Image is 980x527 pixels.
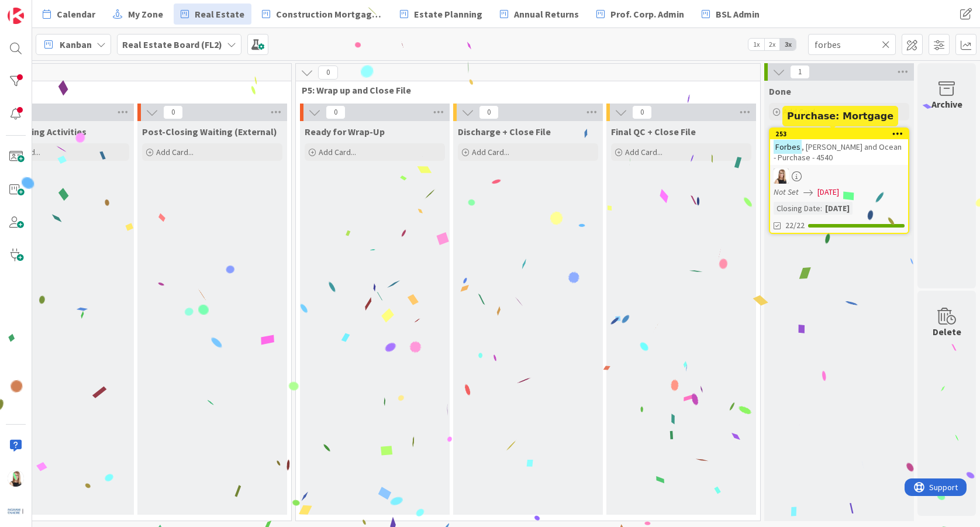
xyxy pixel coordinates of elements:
a: 253Forbes, [PERSON_NAME] and Ocean - Purchase - 4540DBNot Set[DATE]Closing Date:[DATE]22/22 [769,128,909,234]
span: 2x [764,39,780,50]
a: My Zone [106,4,170,25]
span: My Zone [128,7,163,21]
span: Calendar [57,7,95,21]
h5: Purchase: Mortgage [787,111,893,122]
img: avatar [8,503,24,519]
span: P5: Wrap up and Close File [302,84,746,96]
span: 0 [326,105,346,119]
span: Kanban [60,37,92,51]
span: Add Card... [156,147,194,157]
a: Prof. Corp. Admin [589,4,691,25]
span: 1 [790,65,810,79]
a: Construction Mortgages - Draws [255,4,389,25]
span: Add Card... [625,147,662,157]
i: Not Set [774,187,799,197]
span: Prof. Corp. Admin [610,7,684,21]
b: Real Estate Board (FL2) [122,39,222,50]
span: 0 [479,105,499,119]
span: 3x [780,39,796,50]
img: DB [774,168,789,184]
span: [DATE] [817,186,839,198]
div: Closing Date [774,202,820,215]
span: : [820,202,822,215]
div: 253 [770,129,908,139]
img: Visit kanbanzone.com [8,8,24,24]
span: Add Card... [472,147,509,157]
a: Real Estate [174,4,251,25]
span: Real Estate [195,7,244,21]
div: [DATE] [822,202,853,215]
a: Annual Returns [493,4,586,25]
span: 22/22 [785,219,805,232]
span: 1x [748,39,764,50]
img: DB [8,470,24,487]
span: , [PERSON_NAME] and Ocean - Purchase - 4540 [774,142,902,163]
a: BSL Admin [695,4,767,25]
span: Final QC + Close File [611,126,696,137]
span: Done [769,85,791,97]
span: 0 [632,105,652,119]
span: Support [25,2,53,16]
span: Estate Planning [414,7,482,21]
div: Archive [931,97,962,111]
span: Ready for Wrap-Up [305,126,385,137]
input: Quick Filter... [808,34,896,55]
span: Post-Closing Waiting (External) [142,126,277,137]
div: 253Forbes, [PERSON_NAME] and Ocean - Purchase - 4540 [770,129,908,165]
span: 0 [163,105,183,119]
span: BSL Admin [716,7,760,21]
span: 0 [318,66,338,80]
span: Discharge + Close File [458,126,551,137]
div: Delete [933,325,961,339]
a: Calendar [36,4,102,25]
div: DB [770,168,908,184]
div: 253 [775,130,908,138]
span: Construction Mortgages - Draws [276,7,382,21]
mark: Forbes [774,140,802,153]
span: Annual Returns [514,7,579,21]
a: Estate Planning [393,4,489,25]
span: Add Card... [319,147,356,157]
